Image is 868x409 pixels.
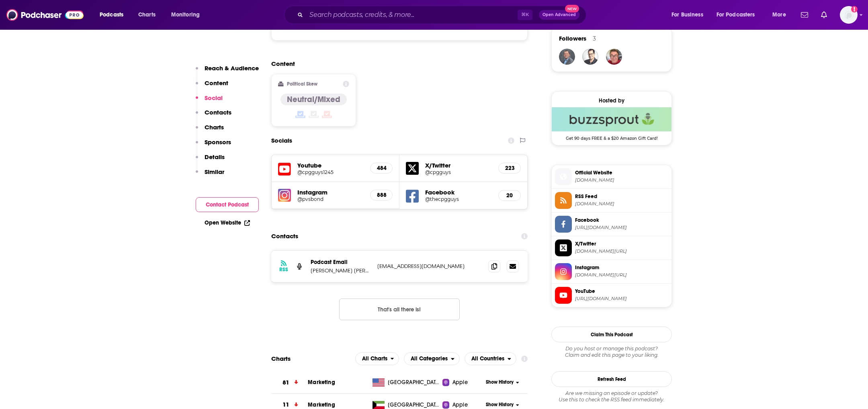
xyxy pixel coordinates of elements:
[471,356,504,362] span: All Countries
[671,9,703,20] span: For Business
[551,346,672,352] span: Do you host or manage this podcast?
[452,401,468,409] span: Apple
[362,356,387,362] span: All Charts
[840,6,858,24] button: Show profile menu
[271,229,298,244] h2: Contacts
[283,378,289,387] h3: 81
[818,8,830,22] a: Show notifications dropdown
[575,225,668,231] span: https://www.facebook.com/thecpgguys
[840,6,858,24] img: User Profile
[483,379,522,386] button: Show History
[575,272,668,278] span: instagram.com/pvsbond
[555,287,668,304] a: YouTube[URL][DOMAIN_NAME]
[355,352,399,365] button: open menu
[171,9,200,20] span: Monitoring
[297,162,364,169] h5: Youtube
[666,8,713,21] button: open menu
[851,6,858,12] svg: Add a profile image
[287,81,317,87] h2: Political Skew
[552,107,671,140] a: Buzzsprout Deal: Get 90 days FREE & a $20 Amazon Gift Card!
[205,64,259,72] p: Reach & Audience
[205,168,224,176] p: Similar
[404,352,460,365] h2: Categories
[205,108,231,116] p: Contacts
[287,94,340,104] h4: Neutral/Mixed
[166,8,210,21] button: open menu
[552,97,671,104] div: Hosted by
[377,263,482,270] p: [EMAIL_ADDRESS][DOMAIN_NAME]
[196,153,225,168] button: Details
[205,123,224,131] p: Charts
[575,169,668,176] span: Official Website
[465,352,516,365] h2: Countries
[465,352,516,365] button: open menu
[442,401,483,409] a: Apple
[575,201,668,207] span: feeds.buzzsprout.com
[196,168,224,183] button: Similar
[575,177,668,183] span: cpgguys.com
[278,189,291,202] img: iconImage
[767,8,796,21] button: open menu
[486,379,514,386] span: Show History
[483,401,522,408] button: Show History
[555,216,668,233] a: Facebook[URL][DOMAIN_NAME]
[308,379,335,386] span: Marketing
[196,123,224,138] button: Charts
[308,401,335,408] span: Marketing
[404,352,460,365] button: open menu
[377,165,386,172] h5: 484
[196,197,259,212] button: Contact Podcast
[552,131,671,141] span: Get 90 days FREE & a $20 Amazon Gift Card!
[388,401,440,409] span: Kuwait
[377,192,386,198] h5: 888
[552,107,671,131] img: Buzzsprout Deal: Get 90 days FREE & a $20 Amazon Gift Card!
[205,79,228,87] p: Content
[425,188,492,196] h5: Facebook
[425,169,492,175] a: @cpgguys
[425,162,492,169] h5: X/Twitter
[542,13,576,17] span: Open Advanced
[798,8,811,22] a: Show notifications dropdown
[575,217,668,224] span: Facebook
[539,10,579,20] button: Open AdvancedNew
[355,352,399,365] h2: Platforms
[297,196,364,202] a: @pvsbond
[306,8,518,21] input: Search podcasts, credits, & more...
[271,355,291,362] h2: Charts
[196,79,228,94] button: Content
[411,356,448,362] span: All Categories
[442,378,483,387] a: Apple
[575,240,668,247] span: X/Twitter
[452,378,468,387] span: Apple
[271,372,308,394] a: 81
[555,263,668,280] a: Instagram[DOMAIN_NAME][URL]
[205,94,223,102] p: Social
[559,49,575,65] img: ATFSOV
[205,153,225,161] p: Details
[772,9,786,20] span: More
[6,7,84,22] a: Podchaser - Follow, Share and Rate Podcasts
[196,64,259,79] button: Reach & Audience
[565,5,579,12] span: New
[551,390,672,403] div: Are we missing an episode or update? Use this to check the RSS feed immediately.
[551,371,672,387] button: Refresh Feed
[292,6,594,24] div: Search podcasts, credits, & more...
[575,288,668,295] span: YouTube
[518,10,532,20] span: ⌘ K
[196,94,223,109] button: Social
[593,35,596,42] div: 3
[339,299,460,320] button: Nothing here.
[138,9,156,20] span: Charts
[279,266,288,273] h3: RSS
[582,49,598,65] img: rbelmar
[311,267,371,274] p: [PERSON_NAME] [PERSON_NAME], [PERSON_NAME] & [PERSON_NAME]
[297,169,364,175] h5: @cpgguys1245
[711,8,767,21] button: open menu
[555,239,668,256] a: X/Twitter[DOMAIN_NAME][URL]
[196,108,231,123] button: Contacts
[196,138,231,153] button: Sponsors
[311,259,371,266] p: Podcast Email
